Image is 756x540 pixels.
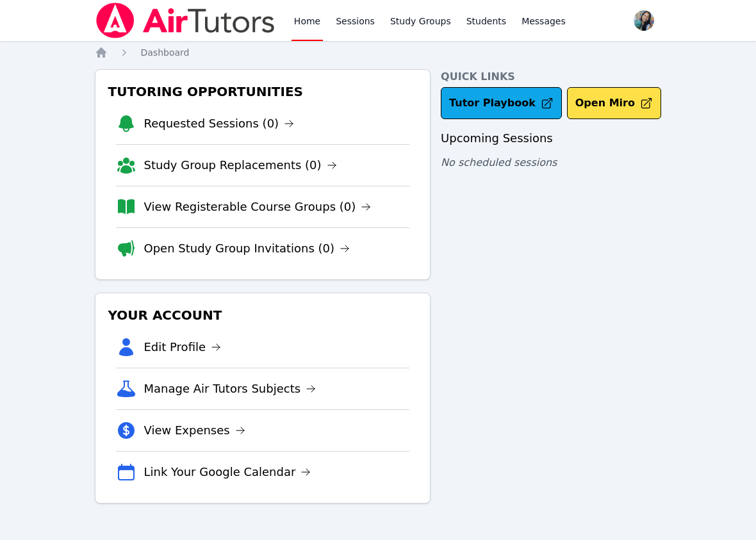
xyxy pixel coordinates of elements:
[95,46,662,59] nav: Breadcrumb
[144,421,245,439] a: View Expenses
[144,198,372,216] a: View Registerable Course Groups (0)
[441,156,557,168] span: No scheduled sessions
[95,3,276,38] img: Air Tutors
[567,87,661,119] button: Open Miro
[144,338,222,356] a: Edit Profile
[522,15,566,28] span: Messages
[141,47,190,58] span: Dashboard
[106,80,420,103] h3: Tutoring Opportunities
[144,463,311,481] a: Link Your Google Calendar
[141,46,190,59] a: Dashboard
[144,240,350,258] a: Open Study Group Invitations (0)
[441,69,661,85] h4: Quick Links
[144,115,295,133] a: Requested Sessions (0)
[441,129,661,147] h3: Upcoming Sessions
[441,87,562,119] a: Tutor Playbook
[144,156,337,174] a: Study Group Replacements (0)
[106,304,420,327] h3: Your Account
[144,380,316,398] a: Manage Air Tutors Subjects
